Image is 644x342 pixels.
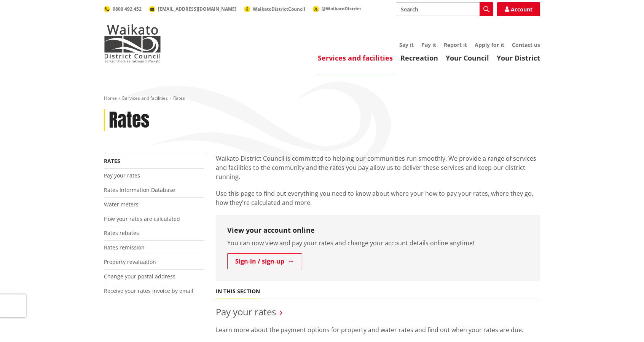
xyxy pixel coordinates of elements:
a: 0800 492 452 [104,6,142,12]
h1: Rates [109,109,150,131]
a: Change your postal address [104,273,175,280]
span: 0800 492 452 [113,6,142,12]
a: Property revaluation [104,258,156,265]
a: Account [497,2,540,16]
a: Receive your rates invoice by email [104,287,193,294]
span: [EMAIL_ADDRESS][DOMAIN_NAME] [158,6,236,12]
a: Rates rebates [104,229,139,237]
p: Learn more about the payment options for property and water rates and find out when your rates ar... [216,325,540,334]
h5: In this section [216,288,260,295]
a: Pay your rates [216,305,276,318]
a: How your rates are calculated [104,215,180,222]
img: Waikato District Council - Te Kaunihera aa Takiwaa o Waikato [104,24,161,62]
a: Water meters [104,201,139,208]
a: @WaikatoDistrict [313,5,361,12]
h3: View your account online [227,226,529,235]
a: Rates remission [104,244,145,251]
a: Pay it [421,41,436,48]
a: Pay your rates [104,172,140,179]
p: Waikato District Council is committed to helping our communities run smoothly. We provide a range... [216,154,540,181]
p: You can now view and pay your rates and change your account details online anytime! [227,238,529,248]
nav: breadcrumb [104,95,540,102]
span: @WaikatoDistrict [322,5,361,12]
a: Services and facilities [318,53,393,62]
a: Contact us [512,41,540,48]
a: Home [104,95,117,101]
a: WaikatoDistrictCouncil [244,6,305,12]
a: Say it [399,41,414,48]
span: WaikatoDistrictCouncil [253,6,305,12]
a: [EMAIL_ADDRESS][DOMAIN_NAME] [149,6,236,12]
a: Apply for it [475,41,504,48]
a: Rates Information Database [104,186,175,193]
a: Sign-in / sign-up [227,253,302,269]
a: Report it [444,41,467,48]
span: Rates [173,95,185,101]
input: Search input [396,2,493,16]
a: Your Council [446,53,489,62]
a: Recreation [400,53,438,62]
p: Use this page to find out everything you need to know about where your how to pay your rates, whe... [216,189,540,207]
a: Rates [104,157,120,165]
a: Your District [497,53,540,62]
a: Services and facilities [122,95,168,101]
